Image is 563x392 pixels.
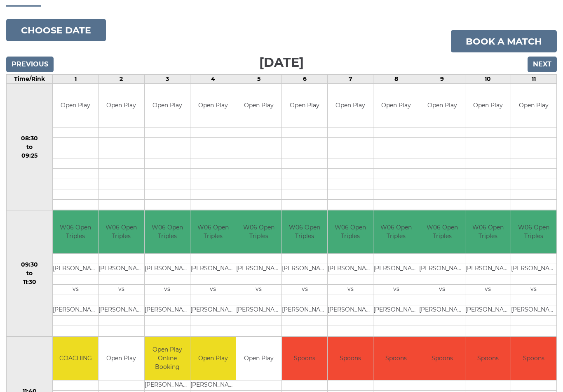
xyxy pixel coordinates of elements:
[99,264,144,274] td: [PERSON_NAME]
[190,337,236,380] td: Open Play
[53,305,98,316] td: [PERSON_NAME]
[190,380,236,390] td: [PERSON_NAME]
[419,264,464,274] td: [PERSON_NAME]
[282,75,328,84] td: 6
[419,75,465,84] td: 9
[6,57,54,72] input: Previous
[236,75,281,84] td: 5
[511,210,556,254] td: W06 Open Triples
[190,210,236,254] td: W06 Open Triples
[511,337,556,380] td: Spoons
[419,210,464,254] td: W06 Open Triples
[328,305,373,316] td: [PERSON_NAME]
[465,264,511,274] td: [PERSON_NAME]
[328,264,373,274] td: [PERSON_NAME]
[282,210,327,254] td: W06 Open Triples
[236,264,281,274] td: [PERSON_NAME]
[145,380,190,390] td: [PERSON_NAME]
[465,337,511,380] td: Spoons
[451,30,557,52] a: Book a match
[373,305,419,316] td: [PERSON_NAME]
[511,84,556,127] td: Open Play
[282,285,327,295] td: vs
[465,210,511,254] td: W06 Open Triples
[53,264,98,274] td: [PERSON_NAME]
[328,210,373,254] td: W06 Open Triples
[190,285,236,295] td: vs
[53,84,98,127] td: Open Play
[373,264,419,274] td: [PERSON_NAME]
[99,210,144,254] td: W06 Open Triples
[528,57,557,72] input: Next
[6,19,106,41] button: Choose date
[99,75,144,84] td: 2
[328,75,373,84] td: 7
[144,75,190,84] td: 3
[373,285,419,295] td: vs
[99,305,144,316] td: [PERSON_NAME]
[282,84,327,127] td: Open Play
[99,285,144,295] td: vs
[190,84,236,127] td: Open Play
[145,337,190,380] td: Open Play Online Booking
[145,84,190,127] td: Open Play
[511,285,556,295] td: vs
[328,285,373,295] td: vs
[7,75,53,84] td: Time/Rink
[419,305,464,316] td: [PERSON_NAME]
[190,75,236,84] td: 4
[99,337,144,380] td: Open Play
[145,305,190,316] td: [PERSON_NAME]
[465,84,511,127] td: Open Play
[236,84,281,127] td: Open Play
[511,75,556,84] td: 11
[465,285,511,295] td: vs
[145,264,190,274] td: [PERSON_NAME]
[190,305,236,316] td: [PERSON_NAME]
[511,305,556,316] td: [PERSON_NAME]
[53,75,99,84] td: 1
[145,285,190,295] td: vs
[190,264,236,274] td: [PERSON_NAME]
[53,337,98,380] td: COACHING
[282,305,327,316] td: [PERSON_NAME]
[373,210,419,254] td: W06 Open Triples
[373,84,419,127] td: Open Play
[373,337,419,380] td: Spoons
[7,84,53,210] td: 08:30 to 09:25
[328,84,373,127] td: Open Play
[511,264,556,274] td: [PERSON_NAME]
[53,285,98,295] td: vs
[53,210,98,254] td: W06 Open Triples
[465,305,511,316] td: [PERSON_NAME]
[236,210,281,254] td: W06 Open Triples
[373,75,419,84] td: 8
[419,337,464,380] td: Spoons
[419,285,464,295] td: vs
[328,337,373,380] td: Spoons
[236,305,281,316] td: [PERSON_NAME]
[99,84,144,127] td: Open Play
[465,75,511,84] td: 10
[145,210,190,254] td: W06 Open Triples
[7,210,53,337] td: 09:30 to 11:30
[282,264,327,274] td: [PERSON_NAME]
[419,84,464,127] td: Open Play
[236,285,281,295] td: vs
[282,337,327,380] td: Spoons
[236,337,281,380] td: Open Play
